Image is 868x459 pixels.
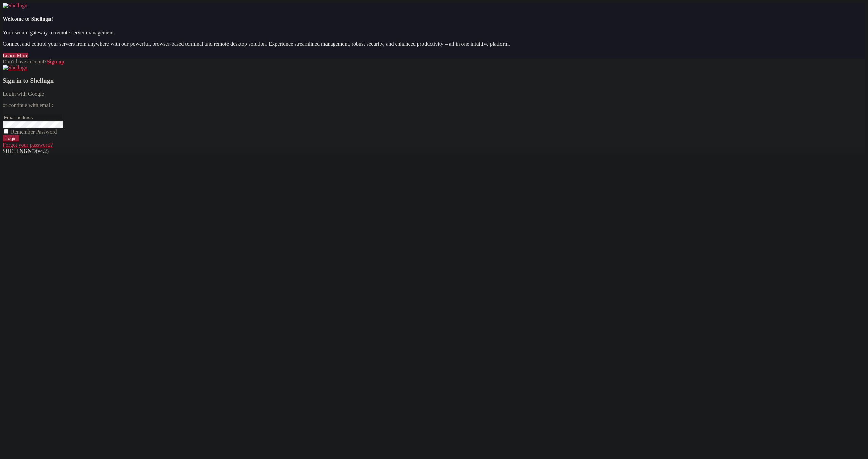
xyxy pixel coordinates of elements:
span: Remember Password [11,129,57,135]
img: Shellngn [3,65,27,71]
span: SHELL © [3,148,49,154]
a: Forgot your password? [3,142,53,148]
input: Email address [3,114,63,121]
p: Connect and control your servers from anywhere with our powerful, browser-based terminal and remo... [3,41,865,47]
img: Shellngn [3,3,27,9]
p: Your secure gateway to remote server management. [3,29,865,36]
div: Don't have account? [3,59,865,65]
span: 4.2.0 [36,148,49,154]
input: Remember Password [4,129,8,134]
b: NGN [20,148,32,154]
a: Learn More [3,53,28,58]
p: or continue with email: [3,102,865,108]
h4: Welcome to Shellngn! [3,16,865,22]
input: Login [3,135,19,142]
a: Sign up [47,59,64,64]
a: Login with Google [3,91,44,97]
h3: Sign in to Shellngn [3,77,865,84]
